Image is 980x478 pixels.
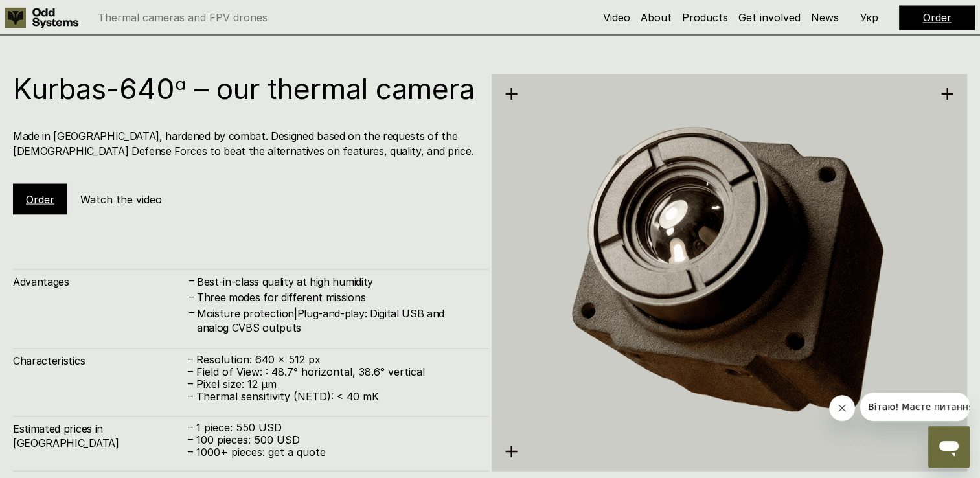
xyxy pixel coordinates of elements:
span: Вітаю! Маєте питання? [8,9,119,19]
p: – 100 pieces: 500 USD [188,433,476,446]
p: – Field of View: : 48.7° horizontal, 38.6° vertical [188,365,476,378]
a: About [641,11,672,24]
p: – 1 piece: 550 USD [188,421,476,433]
a: Products [682,11,728,24]
h4: – [189,305,194,319]
h4: Made in [GEOGRAPHIC_DATA], hardened by combat. Designed based on the requests of the [DEMOGRAPHIC... [13,128,476,157]
h4: Three modes for different missions [197,290,476,304]
p: – Resolution: 640 x 512 px [188,353,476,365]
h4: – [189,273,194,288]
h4: Moisture protection|Plug-and-play: Digital USB and analog CVBS outputs [197,306,476,335]
h4: Estimated prices in [GEOGRAPHIC_DATA] [13,421,188,450]
iframe: Button to launch messaging window [928,426,970,468]
p: – Pixel size: 12 µm [188,378,476,390]
iframe: Close message [829,395,855,421]
p: Укр [860,12,878,23]
h4: Characteristics [13,353,188,367]
h5: Watch the video [80,192,162,206]
a: Order [923,11,952,24]
h4: – [189,289,194,303]
p: – Thermal sensitivity (NETD): < 40 mK [188,390,476,402]
h4: Advantages [13,274,188,288]
p: Thermal cameras and FPV drones [98,12,268,23]
a: News [811,11,839,24]
a: Video [603,11,630,24]
h1: Kurbas-640ᵅ – our thermal camera [13,74,476,102]
a: Get involved [738,11,801,24]
iframe: Message from company [860,393,970,421]
h4: Best-in-class quality at high humidity [197,274,476,288]
a: Order [26,192,54,205]
p: – 1000+ pieces: get a quote [188,446,476,458]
